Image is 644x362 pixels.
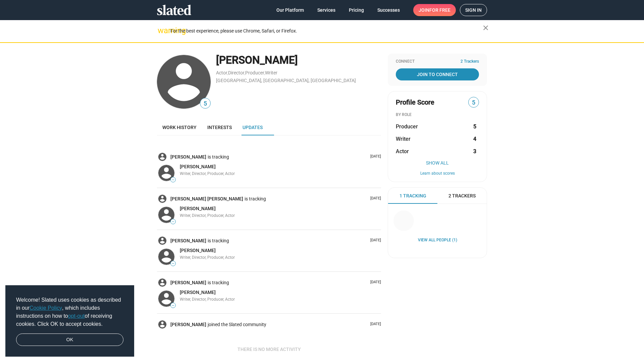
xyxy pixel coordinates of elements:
p: [DATE] [368,238,381,243]
span: Profile Score [396,98,434,107]
a: [PERSON_NAME] [180,289,216,296]
span: is tracking [208,238,230,244]
span: Our Platform [276,4,304,16]
span: Updates [243,125,263,130]
div: BY ROLE [396,112,479,118]
a: Cookie Policy [30,305,62,311]
a: Our Platform [271,4,309,16]
a: Interests [202,119,237,135]
button: Learn about scores [396,171,479,176]
p: [DATE] [368,322,381,327]
span: Producer [396,123,418,130]
a: dismiss cookie message [16,334,123,346]
span: — [171,262,175,265]
div: cookieconsent [5,285,134,357]
a: Joinfor free [413,4,456,16]
div: Connect [396,59,479,64]
span: Pricing [349,4,364,16]
a: [PERSON_NAME] [180,247,216,254]
span: 1 Tracking [399,193,426,199]
a: Updates [237,119,268,135]
span: [PERSON_NAME] [180,290,216,295]
span: — [171,304,175,307]
p: [DATE] [368,280,381,285]
span: There is no more activity [237,343,301,355]
a: opt-out [68,313,85,319]
a: Producer [245,70,264,75]
span: , [264,71,265,75]
a: [PERSON_NAME] [180,164,216,170]
span: Writer, Director, Producer, Actor [180,255,235,260]
span: , [227,71,228,75]
span: 5 [469,98,479,107]
a: [PERSON_NAME] [170,280,208,286]
a: [PERSON_NAME] [170,238,208,244]
a: [PERSON_NAME] [PERSON_NAME] [170,196,245,202]
span: is tracking [208,154,230,160]
span: Work history [162,125,197,130]
a: Work history [157,119,202,135]
span: [PERSON_NAME] [180,206,216,211]
a: [PERSON_NAME] [170,321,208,328]
a: Pricing [343,4,369,16]
span: [PERSON_NAME] [180,164,216,169]
span: — [171,178,175,182]
strong: 4 [473,135,476,142]
span: Writer, Director, Producer, Actor [180,171,235,176]
strong: 5 [473,123,476,130]
span: Writer, Director, Producer, Actor [180,213,235,218]
a: Successes [372,4,405,16]
span: is tracking [208,280,230,286]
span: joined the Slated community [208,321,268,328]
span: is tracking [245,196,267,202]
span: Successes [377,4,400,16]
mat-icon: warning [158,26,166,35]
span: Join To Connect [397,68,478,80]
div: [PERSON_NAME] [216,53,381,67]
span: for free [429,4,450,16]
a: View all People (1) [418,238,457,243]
button: Show All [396,160,479,166]
span: Actor [396,148,409,155]
a: [PERSON_NAME] [180,205,216,212]
strong: 3 [473,148,476,155]
a: [PERSON_NAME] [170,154,208,160]
a: Join To Connect [396,68,479,80]
span: — [171,220,175,224]
a: Actor [216,70,227,75]
mat-icon: close [482,24,490,32]
a: [GEOGRAPHIC_DATA], [GEOGRAPHIC_DATA], [GEOGRAPHIC_DATA] [216,78,356,83]
a: Services [312,4,341,16]
span: Join [419,4,450,16]
span: [PERSON_NAME] [180,248,216,253]
p: [DATE] [368,196,381,201]
span: 5 [200,99,210,108]
p: [DATE] [368,154,381,159]
span: 2 Trackers [461,59,479,64]
a: Director [228,70,245,75]
span: Writer, Director, Producer, Actor [180,297,235,302]
a: Writer [265,70,277,75]
span: Writer [396,135,411,142]
span: Sign in [465,4,482,16]
div: For the best experience, please use Chrome, Safari, or Firefox. [170,26,483,36]
button: There is no more activity [232,343,306,355]
span: 2 Trackers [448,193,476,199]
span: , [245,71,245,75]
a: Sign in [460,4,487,16]
span: Welcome! Slated uses cookies as described in our , which includes instructions on how to of recei... [16,296,123,328]
span: Interests [207,125,232,130]
span: Services [317,4,335,16]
